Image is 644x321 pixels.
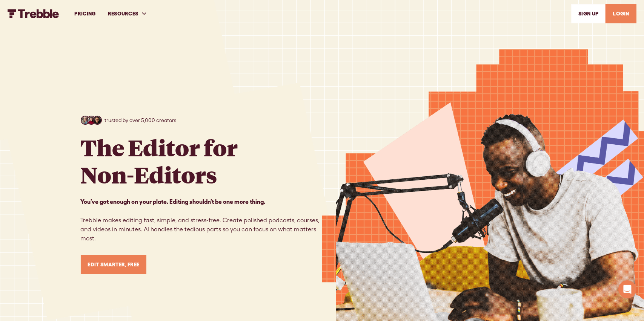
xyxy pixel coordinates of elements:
[81,198,266,205] strong: You’ve got enough on your plate. Editing shouldn’t be one more thing. ‍
[68,1,101,27] a: PRICING
[81,197,322,243] p: Trebble makes editing fast, simple, and stress-free. Create polished podcasts, courses, and video...
[102,1,154,27] div: RESOURCES
[571,4,606,23] a: SIGn UP
[81,134,238,188] h1: The Editor for Non-Editors
[618,280,636,298] div: Open Intercom Messenger
[108,10,138,18] div: RESOURCES
[8,9,59,18] a: home
[81,255,147,274] a: Edit Smarter, Free
[105,116,177,124] p: trusted by over 5,000 creators
[606,4,636,23] a: LOGIN
[8,9,59,18] img: Trebble FM Logo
